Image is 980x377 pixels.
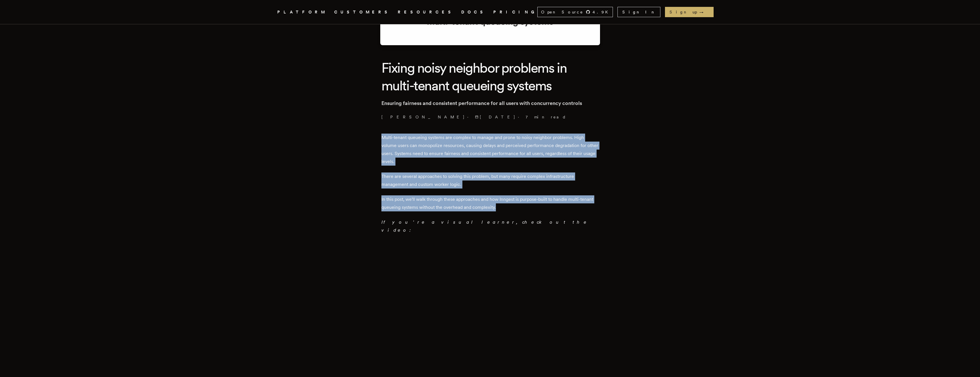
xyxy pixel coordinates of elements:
span: 4.9 K [593,9,611,15]
span: Open Source [541,9,583,15]
a: Sign up [665,7,714,17]
a: DOCS [461,9,486,16]
em: If you're a visual learner, check out the video: [381,219,589,233]
p: Multi-tenant queueing systems are complex to manage and prone to noisy neighbor problems. High vo... [381,134,599,166]
p: Ensuring fairness and consistent performance for all users with concurrency controls [381,99,599,107]
p: There are several approaches to solving this problem, but many require complex infrastructure man... [381,172,599,188]
button: RESOURCES [398,9,454,16]
h1: Fixing noisy neighbor problems in multi-tenant queueing systems [381,59,599,95]
a: CUSTOMERS [334,9,391,16]
span: [DATE] [475,114,516,120]
a: PRICING [493,9,537,16]
span: → [699,9,709,15]
button: PLATFORM [277,9,327,16]
a: Sign In [617,7,660,17]
p: · · [381,114,599,120]
span: 7 min read [526,114,566,120]
p: In this post, we'll walk through these approaches and how Inngest is purpose-built to handle mult... [381,195,599,211]
a: [PERSON_NAME] [381,114,465,120]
